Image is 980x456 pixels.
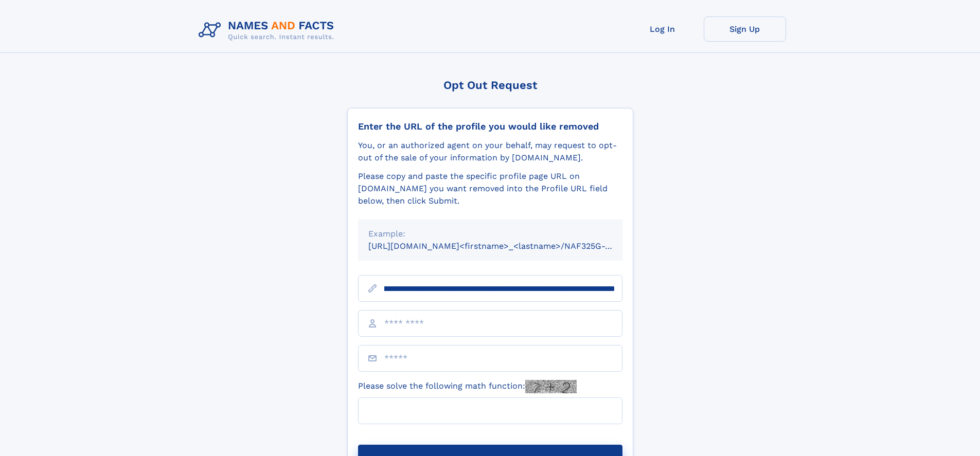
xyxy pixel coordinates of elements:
[704,16,786,42] a: Sign Up
[368,241,642,251] small: [URL][DOMAIN_NAME]<firstname>_<lastname>/NAF325G-xxxxxxxx
[358,170,622,207] div: Please copy and paste the specific profile page URL on [DOMAIN_NAME] you want removed into the Pr...
[194,16,343,44] img: Logo Names and Facts
[621,16,704,42] a: Log In
[358,139,622,164] div: You, or an authorized agent on your behalf, may request to opt-out of the sale of your informatio...
[368,228,612,240] div: Example:
[358,121,622,132] div: Enter the URL of the profile you would like removed
[358,380,577,393] label: Please solve the following math function:
[347,79,633,92] div: Opt Out Request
